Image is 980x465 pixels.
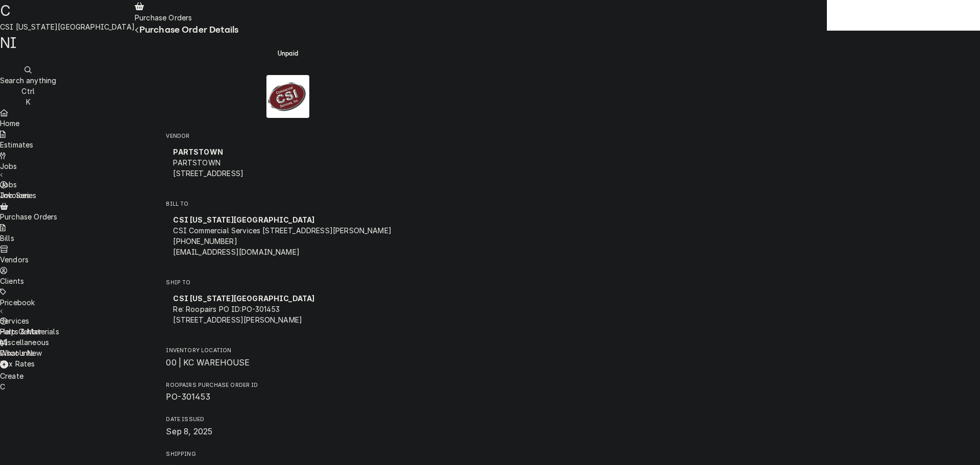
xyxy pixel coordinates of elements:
[166,450,409,458] span: Shipping
[173,158,243,178] span: PARTSTOWN [STREET_ADDRESS]
[166,347,409,355] span: Inventory Location
[166,357,409,369] span: Inventory Location
[21,87,35,95] span: Ctrl
[166,288,409,330] div: Ship To
[26,97,31,106] span: K
[135,25,139,35] button: Navigate back
[166,288,409,334] div: Ship To
[166,132,409,188] div: Purchase Order Vendor
[166,358,250,368] span: 00 | KC WAREHOUSE
[166,142,409,183] div: Vendor
[166,381,409,389] span: Roopairs Purchase Order ID
[173,315,302,324] span: [STREET_ADDRESS][PERSON_NAME]
[166,200,409,208] span: Bill To
[266,75,309,118] img: Logo
[139,25,239,35] span: Purchase Order Details
[166,347,409,369] div: Inventory Location
[173,248,299,256] a: [EMAIL_ADDRESS][DOMAIN_NAME]
[173,215,314,224] strong: CSI [US_STATE][GEOGRAPHIC_DATA]
[166,142,409,187] div: Vendor
[150,44,426,62] div: Status
[173,237,237,246] a: [PHONE_NUMBER]
[166,426,409,438] span: Date Issued
[173,305,280,313] span: Re: Roopairs PO ID: PO-301453
[166,415,409,424] span: Date Issued
[166,132,409,140] span: Vendor
[173,148,223,156] strong: PARTSTOWN
[166,427,212,436] span: Sep 8, 2025
[166,392,210,402] span: PO-301453
[173,226,391,235] span: CSI Commercial Services [STREET_ADDRESS][PERSON_NAME]
[166,279,409,334] div: Purchase Order Ship To
[166,210,409,266] div: Bill To
[166,279,409,287] span: Ship To
[278,50,298,57] span: Unpaid
[166,381,409,403] div: Roopairs Purchase Order ID
[166,415,409,437] div: Date Issued
[135,13,192,22] span: Purchase Orders
[166,210,409,262] div: Bill To
[166,391,409,403] span: Roopairs Purchase Order ID
[173,294,314,303] strong: CSI [US_STATE][GEOGRAPHIC_DATA]
[166,200,409,266] div: Purchase Order Bill To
